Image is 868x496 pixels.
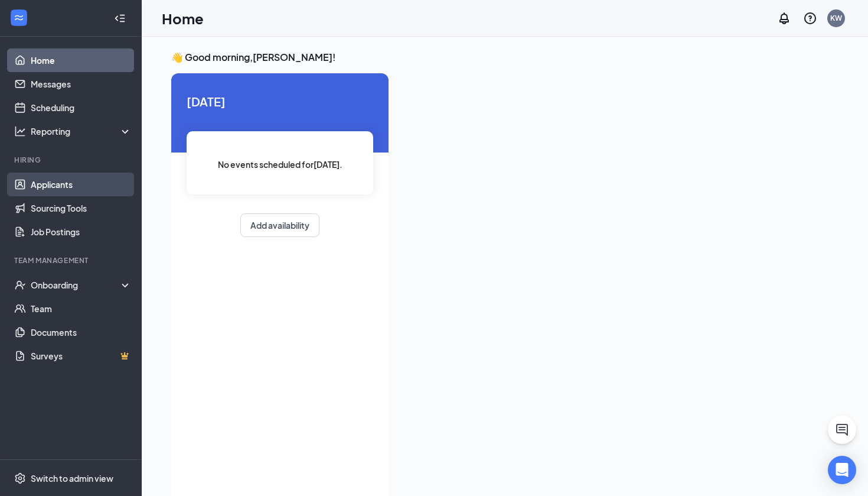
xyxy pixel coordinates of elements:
[187,92,373,111] span: [DATE]
[31,279,122,291] div: Onboarding
[828,456,856,484] div: Open Intercom Messenger
[835,423,849,437] svg: ChatActive
[13,12,25,24] svg: WorkstreamLogo
[14,255,129,265] div: Team Management
[31,96,132,119] a: Scheduling
[803,11,817,25] svg: QuestionInfo
[14,279,26,291] svg: UserCheck
[830,13,842,23] div: KW
[31,72,132,96] a: Messages
[171,51,838,64] h3: 👋 Good morning, [PERSON_NAME] !
[31,344,132,368] a: SurveysCrown
[14,125,26,137] svg: Analysis
[31,125,132,137] div: Reporting
[31,297,132,320] a: Team
[31,173,132,196] a: Applicants
[777,11,791,25] svg: Notifications
[31,320,132,344] a: Documents
[31,472,113,484] div: Switch to admin view
[162,8,204,28] h1: Home
[14,472,26,484] svg: Settings
[114,12,126,24] svg: Collapse
[31,196,132,220] a: Sourcing Tools
[218,158,342,171] span: No events scheduled for [DATE] .
[828,416,856,444] button: ChatActive
[14,155,129,165] div: Hiring
[31,220,132,244] a: Job Postings
[240,213,319,237] button: Add availability
[31,48,132,72] a: Home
